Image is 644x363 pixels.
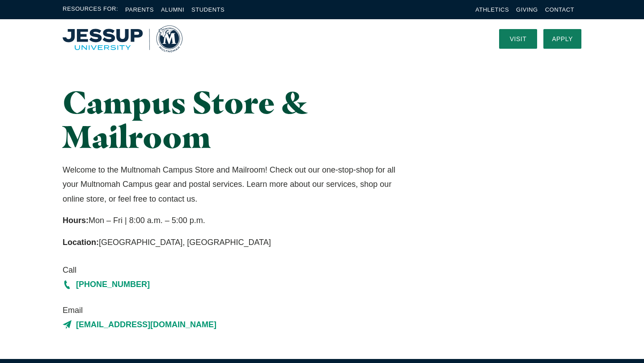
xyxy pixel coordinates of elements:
[63,235,403,249] p: [GEOGRAPHIC_DATA], [GEOGRAPHIC_DATA]
[63,213,403,228] p: Mon – Fri | 8:00 a.m. – 5:00 p.m.
[63,238,99,247] strong: Location:
[63,277,403,291] a: [PHONE_NUMBER]
[545,6,574,13] a: Contact
[63,4,118,15] span: Resources For:
[516,6,538,13] a: Giving
[191,6,225,13] a: Students
[125,6,154,13] a: Parents
[63,303,403,317] span: Email
[63,85,403,154] h1: Campus Store & Mailroom
[63,263,403,277] span: Call
[63,163,403,206] p: Welcome to the Multnomah Campus Store and Mailroom! Check out our one-stop-shop for all your Mult...
[475,6,509,13] a: Athletics
[543,29,581,49] a: Apply
[63,25,182,52] img: Multnomah University Logo
[161,6,184,13] a: Alumni
[499,29,537,49] a: Visit
[63,216,89,225] strong: Hours:
[63,317,403,332] a: [EMAIL_ADDRESS][DOMAIN_NAME]
[63,25,182,52] a: Home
